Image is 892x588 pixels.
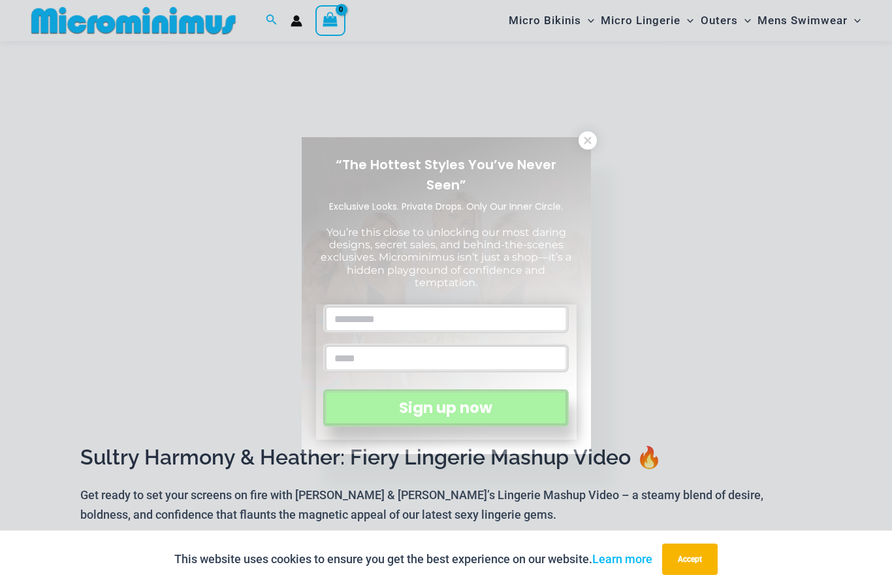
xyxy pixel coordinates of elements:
[662,544,718,575] button: Accept
[174,549,652,569] p: This website uses cookies to ensure you get the best experience on our website.
[579,131,597,150] button: Close
[323,389,568,427] button: Sign up now
[321,226,571,289] span: You’re this close to unlocking our most daring designs, secret sales, and behind-the-scenes exclu...
[592,552,652,566] a: Learn more
[329,200,563,213] span: Exclusive Looks. Private Drops. Only Our Inner Circle.
[336,155,556,194] span: “The Hottest Styles You’ve Never Seen”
